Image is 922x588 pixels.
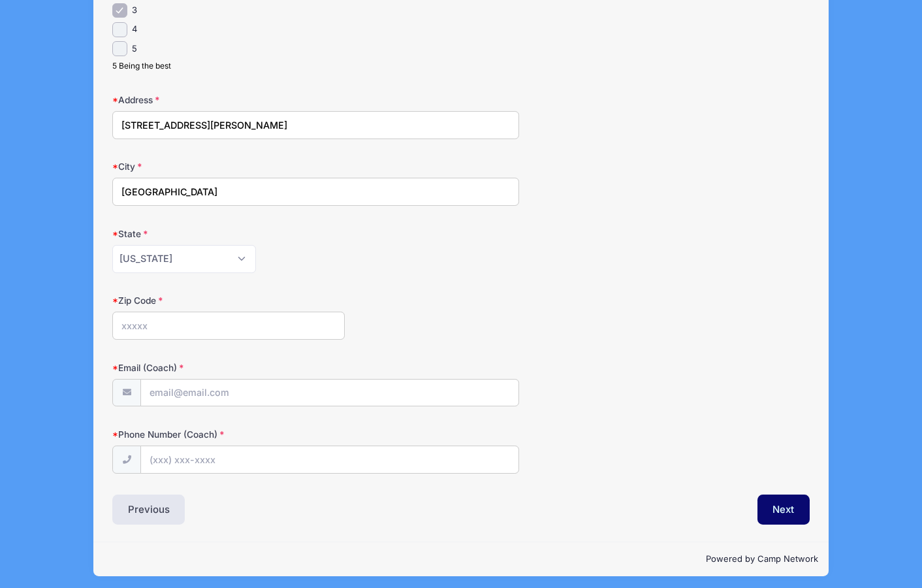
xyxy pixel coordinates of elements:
input: email@email.com [140,379,519,407]
button: Next [757,495,810,525]
label: 5 [132,42,137,56]
label: Zip Code [112,294,345,307]
button: Previous [112,495,185,525]
label: City [112,160,345,173]
label: Phone Number (Coach) [112,428,345,441]
label: 4 [132,23,137,36]
div: 5 Being the best [112,60,519,72]
p: Powered by Camp Network [104,553,818,566]
input: (xxx) xxx-xxxx [140,446,519,474]
input: xxxxx [112,312,345,340]
label: Address [112,93,345,106]
label: State [112,227,345,240]
label: 3 [132,4,137,17]
label: Email (Coach) [112,361,345,374]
